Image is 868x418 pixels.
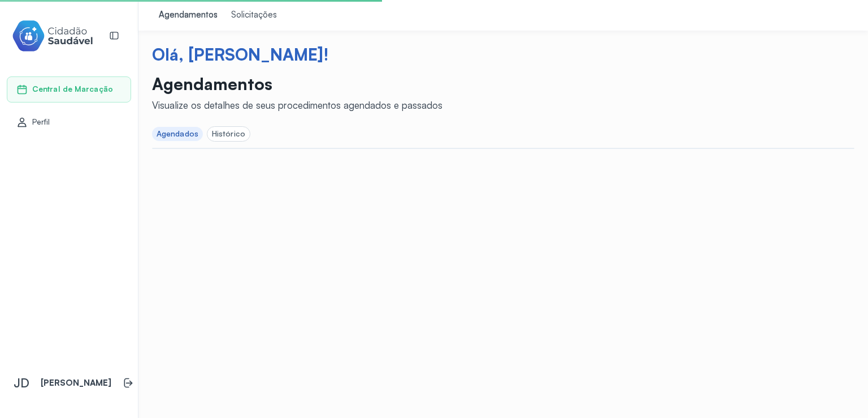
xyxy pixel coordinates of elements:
[212,129,245,139] div: Histórico
[12,18,93,54] img: cidadao-saudavel-filled-logo.svg
[152,44,854,65] div: Olá, [PERSON_NAME]!
[16,84,121,95] a: Central de Marcação
[32,84,113,94] span: Central de Marcação
[16,117,121,128] a: Perfil
[14,376,29,390] span: JD
[32,117,50,127] span: Perfil
[159,10,218,21] div: Agendamentos
[41,378,111,389] p: [PERSON_NAME]
[152,99,442,111] div: Visualize os detalhes de seus procedimentos agendados e passados
[157,129,198,139] div: Agendados
[152,74,442,94] p: Agendamentos
[231,10,277,21] div: Solicitações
